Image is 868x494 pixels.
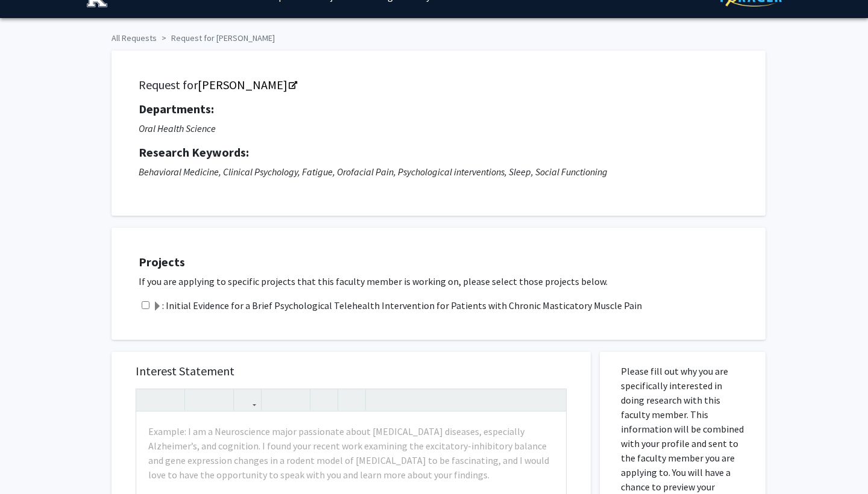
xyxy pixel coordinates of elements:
label: : Initial Evidence for a Brief Psychological Telehealth Intervention for Patients with Chronic Ma... [153,298,642,313]
button: Fullscreen [542,389,563,410]
p: Example: I am a Neuroscience major passionate about [MEDICAL_DATA] diseases, especially Alzheimer... [148,424,554,482]
button: Emphasis (Ctrl + I) [160,389,181,410]
strong: Research Keywords: [139,145,249,160]
h5: Request for [139,78,738,92]
strong: Projects [139,254,185,269]
button: Remove format [313,389,335,410]
button: Superscript [188,389,209,410]
button: Unordered list [265,389,286,410]
button: Insert horizontal rule [341,389,362,410]
a: All Requests [112,33,157,43]
a: Opens in a new tab [198,77,296,92]
ol: breadcrumb [112,27,756,45]
button: Strong (Ctrl + B) [139,389,160,410]
p: If you are applying to specific projects that this faculty member is working on, please select th... [139,274,753,289]
i: Oral Health Science [139,122,216,134]
iframe: Chat [9,440,51,485]
h5: Interest Statement [136,364,567,378]
button: Link [237,389,258,410]
strong: Departments: [139,101,214,116]
button: Ordered list [286,389,307,410]
li: Request for [PERSON_NAME] [157,32,275,45]
i: Behavioral Medicine, Clinical Psychology, Fatigue, Orofacial Pain, Psychological interventions, S... [139,166,608,178]
button: Subscript [209,389,230,410]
